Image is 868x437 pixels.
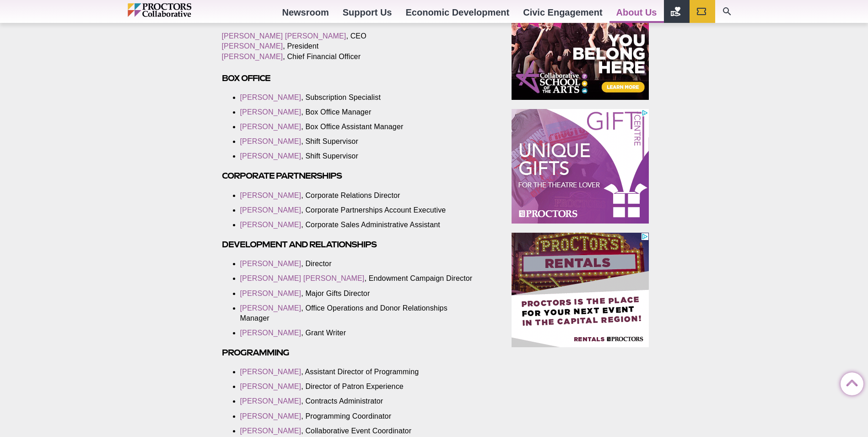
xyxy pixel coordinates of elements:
[240,221,302,229] a: [PERSON_NAME]
[240,206,302,214] a: [PERSON_NAME]
[240,382,477,392] li: , Director of Patron Experience
[240,191,302,199] a: [PERSON_NAME]
[240,303,477,323] li: , Office Operations and Donor Relationships Manager
[222,53,283,60] a: [PERSON_NAME]
[222,239,491,250] h3: Development and Relationships
[240,191,477,201] li: , Corporate Relations Director
[240,108,302,116] a: [PERSON_NAME]
[240,137,302,145] a: [PERSON_NAME]
[240,205,477,215] li: , Corporate Partnerships Account Executive
[222,73,491,83] h3: Box Office
[512,109,649,224] iframe: Advertisement
[240,426,477,436] li: , Collaborative Event Coordinator
[222,42,283,50] a: [PERSON_NAME]
[240,93,477,103] li: , Subscription Specialist
[240,304,302,312] a: [PERSON_NAME]
[240,289,477,299] li: , Major Gifts Director
[240,396,477,406] li: , Contracts Administrator
[240,259,477,269] li: , Director
[841,373,859,391] a: Back to Top
[240,427,302,435] a: [PERSON_NAME]
[240,260,302,268] a: [PERSON_NAME]
[222,31,491,61] p: , CEO , President , Chief Financial Officer
[222,170,491,181] h3: Corporate Partnerships
[240,152,302,160] a: [PERSON_NAME]
[512,233,649,347] iframe: Advertisement
[240,367,477,377] li: , Assistant Director of Programming
[240,220,477,230] li: , Corporate Sales Administrative Assistant
[240,368,302,376] a: [PERSON_NAME]
[222,32,346,40] a: [PERSON_NAME] [PERSON_NAME]
[240,382,302,390] a: [PERSON_NAME]
[240,328,477,338] li: , Grant Writer
[240,151,477,161] li: , Shift Supervisor
[240,397,302,405] a: [PERSON_NAME]
[240,93,302,101] a: [PERSON_NAME]
[222,347,491,358] h3: Programming
[240,123,302,131] a: [PERSON_NAME]
[240,411,477,421] li: , Programming Coordinator
[240,274,365,282] a: [PERSON_NAME] [PERSON_NAME]
[240,412,302,420] a: [PERSON_NAME]
[240,273,477,284] li: , Endowment Campaign Director
[240,290,302,297] a: [PERSON_NAME]
[240,122,477,132] li: , Box Office Assistant Manager
[240,329,302,337] a: [PERSON_NAME]
[240,137,477,147] li: , Shift Supervisor
[128,3,231,17] img: Proctors logo
[240,107,477,117] li: , Box Office Manager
